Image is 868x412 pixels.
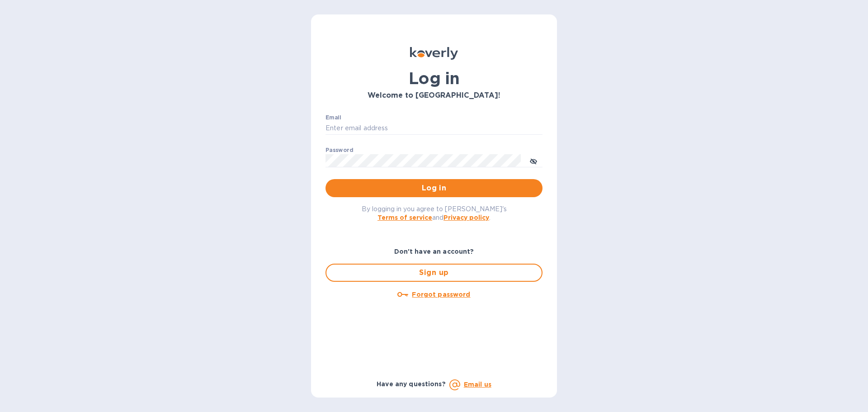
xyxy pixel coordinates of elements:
[362,205,507,221] span: By logging in you agree to [PERSON_NAME]'s and .
[325,264,542,282] button: Sign up
[325,91,542,100] h3: Welcome to [GEOGRAPHIC_DATA]!
[325,179,542,197] button: Log in
[443,214,489,221] a: Privacy policy
[524,152,542,170] button: toggle password visibility
[377,214,432,221] a: Terms of service
[377,380,446,388] b: Have any questions?
[325,115,341,120] label: Email
[325,147,353,153] label: Password
[325,69,542,88] h1: Log in
[464,381,491,388] a: Email us
[410,47,458,60] img: Koverly
[394,248,474,255] b: Don't have an account?
[333,183,535,194] span: Log in
[325,122,542,135] input: Enter email address
[334,267,534,278] span: Sign up
[412,291,470,298] u: Forgot password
